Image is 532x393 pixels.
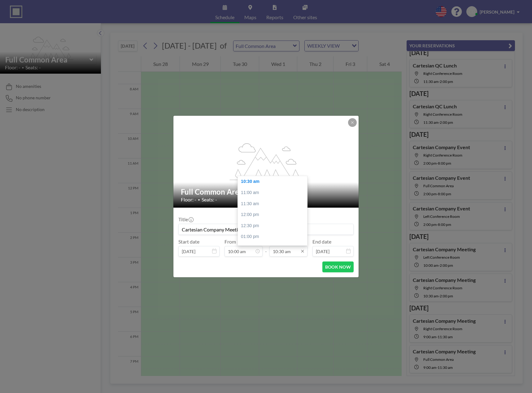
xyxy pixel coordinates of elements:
label: Title [178,216,193,222]
span: Seats: - [202,196,217,203]
span: • [198,197,200,202]
div: 01:00 pm [238,231,310,242]
label: From [225,239,236,245]
span: - [265,241,267,254]
div: 10:30 am [238,176,310,187]
input: Cindy's reservation [179,224,353,235]
div: 11:00 am [238,187,310,198]
div: 11:30 am [238,198,310,209]
label: Start date [178,239,199,245]
div: 01:30 pm [238,242,310,253]
h2: Full Common Area [181,187,352,196]
div: 12:00 pm [238,209,310,220]
span: Floor: - [181,196,196,203]
label: End date [312,239,331,245]
div: 12:30 pm [238,220,310,231]
button: BOOK NOW [322,261,354,272]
